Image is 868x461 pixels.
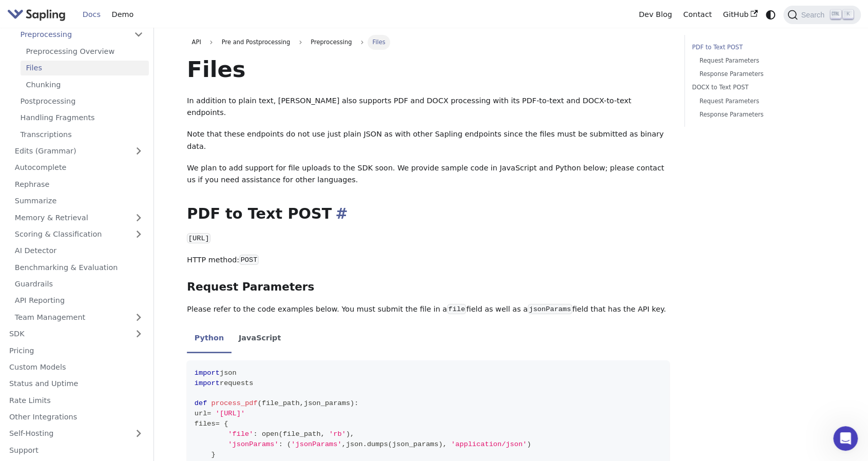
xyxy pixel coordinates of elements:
[9,243,149,258] a: AI Detector
[262,399,300,407] span: file_path
[220,369,237,377] span: json
[187,233,210,243] code: [URL]
[187,254,669,266] p: HTTP method:
[195,410,207,417] span: url
[9,227,149,242] a: Scoring & Classification
[346,430,350,438] span: )
[763,7,778,22] button: Switch between dark and light mode (currently system mode)
[9,260,149,275] a: Benchmarking & Evaluation
[368,35,390,49] span: Files
[392,440,438,448] span: json_params
[106,7,139,23] a: Demo
[442,440,447,448] span: ,
[228,430,253,438] span: 'file'
[4,410,149,425] a: Other Integrations
[216,410,245,417] span: '[URL]'
[21,44,149,59] a: Preprocessing Overview
[4,343,149,358] a: Pricing
[692,83,831,92] a: DOCX to Text POST
[306,35,357,49] span: Preprocessing
[4,360,149,375] a: Custom Models
[187,35,206,49] a: API
[699,97,827,106] a: Request Parameters
[262,430,279,438] span: open
[843,10,853,19] kbd: K
[217,35,295,49] span: Pre and Postprocessing
[346,440,363,448] span: json
[21,61,149,75] a: Files
[283,430,321,438] span: file_path
[4,326,128,341] a: SDK
[195,369,220,377] span: import
[187,303,669,316] p: Please refer to the code examples below. You must submit the file in a field as well as a field t...
[207,410,211,417] span: =
[279,440,283,448] span: :
[187,128,669,153] p: Note that these endpoints do not use just plain JSON as with other Sapling endpoints since the fi...
[211,399,257,407] span: process_pdf
[128,326,149,341] button: Expand sidebar category 'SDK'
[224,420,228,428] span: {
[388,440,392,448] span: (
[187,280,669,294] h3: Request Parameters
[527,440,531,448] span: )
[9,194,149,208] a: Summarize
[699,110,827,120] a: Response Parameters
[220,379,254,387] span: requests
[195,399,207,407] span: def
[451,440,527,448] span: 'application/json'
[300,399,304,407] span: ,
[15,27,149,42] a: Preprocessing
[187,95,669,120] p: In addition to plain text, [PERSON_NAME] also supports PDF and DOCX processing with its PDF-to-te...
[678,7,718,23] a: Contact
[9,277,149,292] a: Guardrails
[633,7,677,23] a: Dev Blog
[291,440,341,448] span: 'jsonParams'
[7,7,69,22] a: Sapling.ai
[783,6,860,24] button: Search (Ctrl+K)
[692,43,831,52] a: PDF to Text POST
[195,420,216,428] span: files
[279,430,283,438] span: (
[321,430,325,438] span: ,
[9,310,149,324] a: Team Management
[187,205,669,223] h2: PDF to Text POST
[4,443,149,457] a: Support
[228,440,278,448] span: 'jsonParams'
[699,56,827,66] a: Request Parameters
[4,393,149,408] a: Rate Limits
[187,35,669,49] nav: Breadcrumbs
[15,127,149,142] a: Transcriptions
[187,324,231,353] li: Python
[9,177,149,191] a: Rephrase
[699,69,827,79] a: Response Parameters
[4,376,149,391] a: Status and Uptime
[354,399,358,407] span: :
[258,399,262,407] span: (
[192,39,201,46] span: API
[9,160,149,175] a: Autocomplete
[447,304,467,314] code: file
[350,430,354,438] span: ,
[363,440,367,448] span: .
[350,399,354,407] span: )
[77,7,106,23] a: Docs
[717,7,763,23] a: GitHub
[21,77,149,92] a: Chunking
[253,430,257,438] span: :
[216,420,220,428] span: =
[287,440,291,448] span: (
[9,144,149,159] a: Edits (Grammar)
[332,205,348,222] a: Direct link to PDF to Text POST
[211,451,215,458] span: }
[9,293,149,308] a: API Reporting
[15,110,149,125] a: Handling Fragments
[187,55,669,83] h1: Files
[329,430,346,438] span: 'rb'
[187,162,669,187] p: We plan to add support for file uploads to the SDK soon. We provide sample code in JavaScript and...
[367,440,388,448] span: dumps
[232,324,288,353] li: JavaScript
[833,426,858,451] iframe: Intercom live chat
[195,379,220,387] span: import
[798,11,831,19] span: Search
[15,94,149,109] a: Postprocessing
